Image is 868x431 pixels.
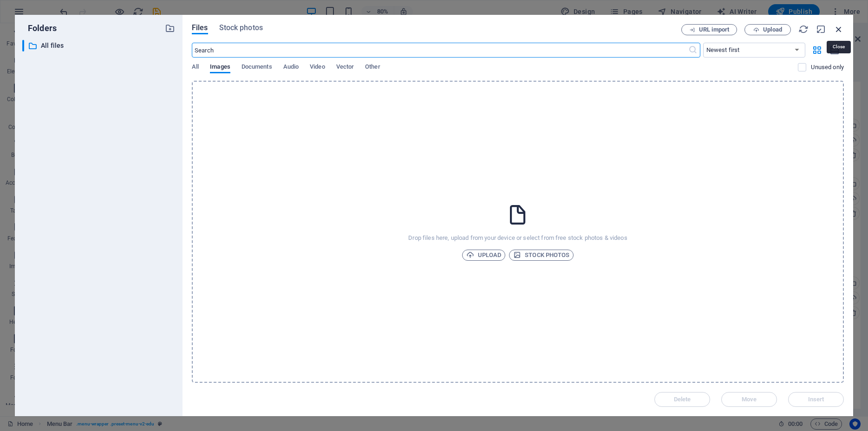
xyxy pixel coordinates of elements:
[462,250,506,261] button: Upload
[283,61,299,74] span: Audio
[41,40,158,51] p: All files
[210,61,230,74] span: Images
[22,22,57,34] p: Folders
[681,24,737,35] button: URL import
[513,250,569,261] span: Stock photos
[192,61,199,74] span: All
[241,61,272,74] span: Documents
[811,63,844,71] p: Displays only files that are not in use on the website. Files added during this session can still...
[408,234,627,242] p: Drop files here, upload from your device or select from free stock photos & videos
[699,27,729,32] span: URL import
[219,22,263,33] span: Stock photos
[763,27,782,32] span: Upload
[798,24,809,34] i: Reload
[165,23,175,33] i: Create new folder
[192,22,208,33] span: Files
[744,24,791,35] button: Upload
[310,61,325,74] span: Video
[816,24,826,34] i: Minimize
[22,40,24,51] div: ​
[365,61,380,74] span: Other
[466,250,502,261] span: Upload
[192,43,688,58] input: Search
[336,61,354,74] span: Vector
[509,250,574,261] button: Stock photos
